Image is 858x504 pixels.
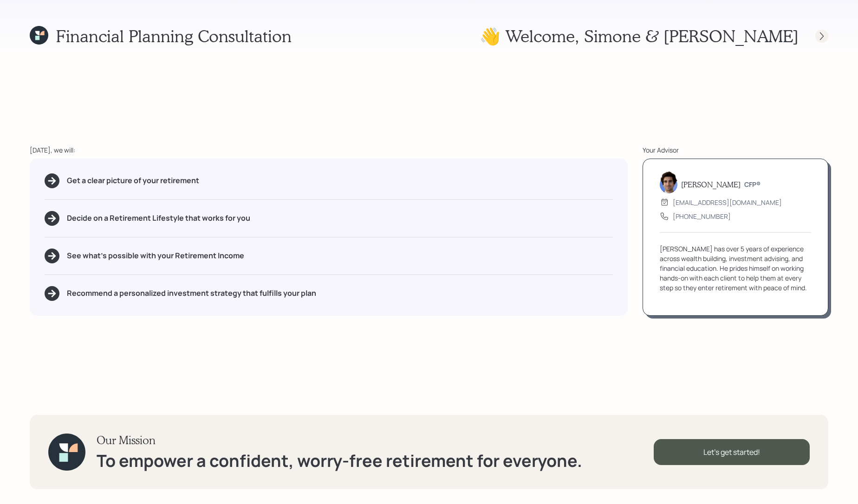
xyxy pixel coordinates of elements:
img: harrison-schaefer-headshot-2.png [660,171,677,193]
div: [PHONE_NUMBER] [673,211,731,221]
h1: To empower a confident, worry-free retirement for everyone. [97,451,582,471]
h5: Recommend a personalized investment strategy that fulfills your plan [67,289,316,298]
div: [PERSON_NAME] has over 5 years of experience across wealth building, investment advising, and fin... [660,244,811,293]
h5: Get a clear picture of your retirement [67,176,199,185]
div: [DATE], we will: [30,145,628,155]
h3: Our Mission [97,434,582,447]
h5: See what's possible with your Retirement Income [67,251,244,260]
div: Your Advisor [643,145,828,155]
h6: CFP® [744,181,760,189]
h5: [PERSON_NAME] [681,180,741,189]
h1: 👋 Welcome , Simone & [PERSON_NAME] [480,26,799,46]
div: Let's get started! [654,439,810,465]
div: [EMAIL_ADDRESS][DOMAIN_NAME] [673,198,782,207]
h1: Financial Planning Consultation [56,26,292,46]
h5: Decide on a Retirement Lifestyle that works for you [67,214,250,223]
